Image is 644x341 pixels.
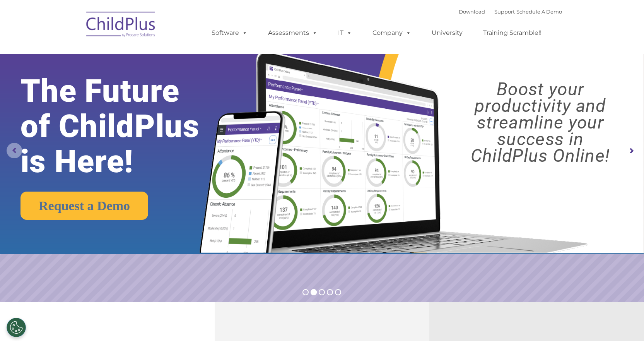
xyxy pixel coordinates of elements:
a: Download [459,9,485,15]
font: | [459,9,562,15]
a: Support [494,9,515,15]
a: Company [365,25,419,41]
span: Phone number [108,83,140,89]
a: University [424,25,470,41]
a: Software [204,25,255,41]
a: Training Scramble!! [475,25,549,41]
iframe: Chat Widget [605,304,644,341]
img: ChildPlus by Procare Solutions [82,6,160,45]
rs-layer: The Future of ChildPlus is Here! [20,74,226,179]
a: Assessments [260,25,325,41]
a: IT [330,25,360,41]
button: Cookies Settings [7,318,26,337]
a: Schedule A Demo [516,9,562,15]
rs-layer: Boost your productivity and streamline your success in ChildPlus Online! [445,81,636,164]
span: Last name [108,51,131,57]
a: Request a Demo [20,192,148,220]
